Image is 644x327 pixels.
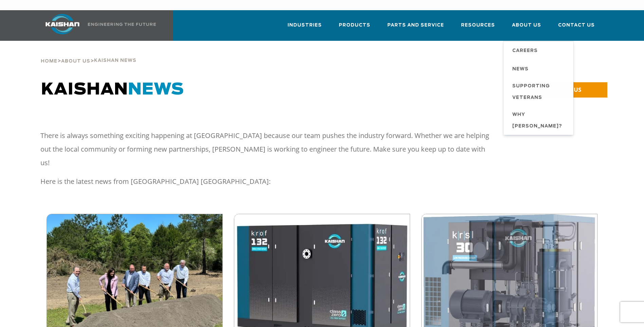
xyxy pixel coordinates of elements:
[505,41,573,59] a: Careers
[512,21,541,29] span: About Us
[505,78,573,106] a: Supporting Veterans
[461,16,495,39] a: Resources
[512,45,538,57] span: Careers
[512,109,567,132] span: Why [PERSON_NAME]?
[387,21,444,29] span: Parts and Service
[128,82,184,98] span: NEWS
[37,10,157,41] a: Kaishan USA
[40,129,489,170] p: There is always something exciting happening at [GEOGRAPHIC_DATA] because our team pushes the ind...
[41,58,57,64] a: Home
[37,14,88,34] img: kaishan logo
[40,175,489,188] p: Here is the latest news from [GEOGRAPHIC_DATA] [GEOGRAPHIC_DATA]:
[339,21,370,29] span: Products
[512,16,541,39] a: About Us
[387,16,444,39] a: Parts and Service
[339,16,370,39] a: Products
[558,16,595,39] a: Contact Us
[61,59,90,64] span: About Us
[288,16,322,39] a: Industries
[512,64,529,75] span: News
[41,59,57,64] span: Home
[558,21,595,29] span: Contact Us
[61,58,90,64] a: About Us
[288,21,322,29] span: Industries
[94,58,136,63] span: Kaishan News
[461,21,495,29] span: Resources
[41,82,184,98] span: KAISHAN
[505,59,573,78] a: News
[512,81,567,104] span: Supporting Veterans
[41,41,136,67] div: > >
[505,106,573,135] a: Why [PERSON_NAME]?
[88,23,156,26] img: Engineering the future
